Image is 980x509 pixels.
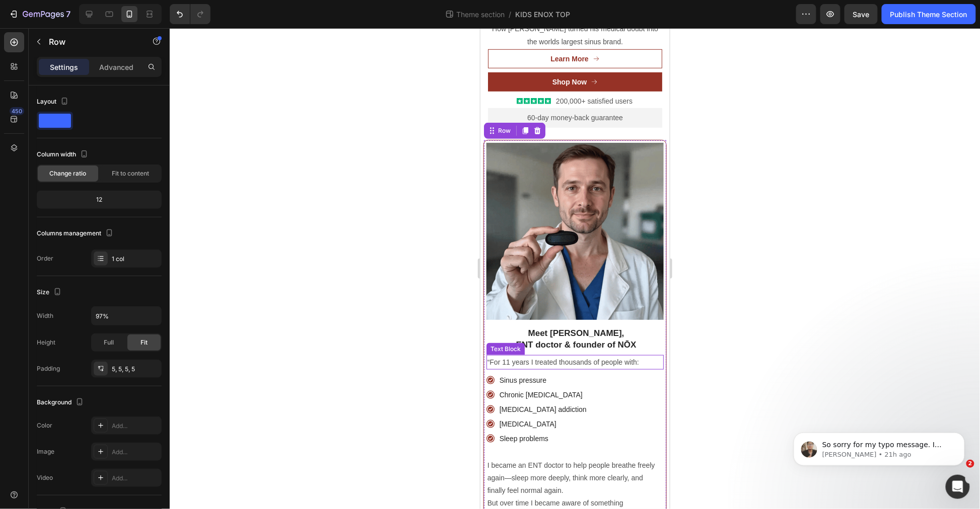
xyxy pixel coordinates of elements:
p: Row [49,36,134,48]
span: Change ratio [50,169,87,178]
p: Advanced [99,62,133,72]
div: Row [16,98,32,107]
p: But over time I became aware of something unpleasant... [7,469,183,494]
div: Publish Theme Section [890,9,967,20]
div: 5, 5, 5, 5 [112,365,159,374]
button: Publish Theme Section [882,4,976,24]
span: / [509,9,512,20]
span: Sleep problems [19,406,68,414]
p: Sinus pressure [19,347,106,358]
p: [MEDICAL_DATA] [19,391,106,401]
button: 7 [4,4,75,24]
img: gempages_576779547878359881-d92bd883-03af-4300-8863-6a177faeb2de.png [6,115,184,292]
div: Order [37,254,53,263]
div: Add... [112,448,159,457]
div: Columns management [37,227,115,240]
div: Add... [112,421,159,431]
div: Width [37,311,53,320]
span: Theme section [455,9,507,20]
span: Fit to content [112,169,149,178]
iframe: Design area [480,28,670,509]
span: Save [853,10,870,19]
iframe: Intercom notifications message [779,411,980,482]
div: 450 [10,107,24,115]
span: Chronic [MEDICAL_DATA] [19,363,102,371]
div: Image [37,447,54,456]
span: 2 [966,460,974,468]
p: “For 11 years I treated thousands of people with: [7,328,183,341]
div: Color [37,421,52,430]
iframe: Intercom live chat [946,475,970,499]
div: Text Block [8,316,42,325]
div: Padding [37,364,60,373]
p: Settings [50,62,78,72]
p: the worlds largest sinus brand. [1,8,188,20]
div: Column width [37,148,90,161]
div: Size [37,286,63,299]
div: Video [37,473,53,482]
div: Height [37,338,55,347]
div: Add... [112,474,159,483]
div: Background [37,396,86,409]
input: Auto [92,307,161,325]
span: Fit [141,338,148,347]
span: [MEDICAL_DATA] addiction [19,377,106,385]
span: KIDS ENOX TOP [516,9,571,20]
strong: Meet [PERSON_NAME], [48,300,144,310]
div: Undo/Redo [170,4,211,24]
div: Layout [37,95,71,109]
button: Save [845,4,878,24]
strong: ENT doctor & founder of NŌX [36,312,156,321]
span: Full [104,338,114,347]
p: 7 [66,8,71,20]
div: 1 col [112,254,159,264]
p: I became an ENT doctor to help people breathe freely again—sleep more deeply, think more clearly,... [7,431,183,469]
div: 12 [39,193,160,207]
